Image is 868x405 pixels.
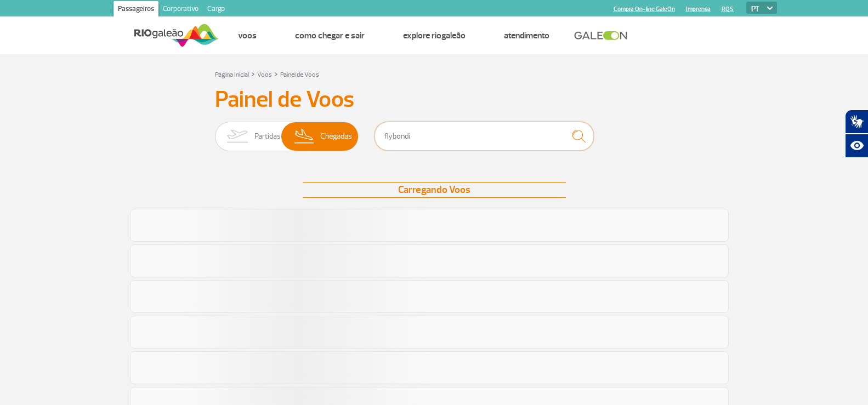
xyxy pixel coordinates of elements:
a: Atendimento [504,30,549,41]
a: Passageiros [114,1,158,19]
button: Abrir recursos assistivos. [845,134,868,158]
a: Voos [257,71,272,79]
img: slider-embarque [220,122,254,151]
div: Carregando Voos [303,182,566,198]
div: Plugin de acessibilidade da Hand Talk. [845,110,868,158]
h3: Painel de Voos [215,86,654,113]
span: Partidas [254,122,281,151]
a: Compra On-line GaleOn [614,5,675,13]
a: Como chegar e sair [295,30,365,41]
a: Página Inicial [215,71,249,79]
a: Voos [238,30,257,41]
a: RQS [722,5,734,13]
a: > [251,67,255,80]
a: Cargo [203,1,229,19]
input: Voo, cidade ou cia aérea [375,122,594,151]
span: Chegadas [320,122,352,151]
button: Abrir tradutor de língua de sinais. [845,110,868,134]
a: Explore RIOgaleão [403,30,466,41]
a: > [274,67,278,80]
a: Corporativo [158,1,203,19]
a: Imprensa [686,5,711,13]
a: Painel de Voos [280,71,319,79]
img: slider-desembarque [288,122,321,151]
